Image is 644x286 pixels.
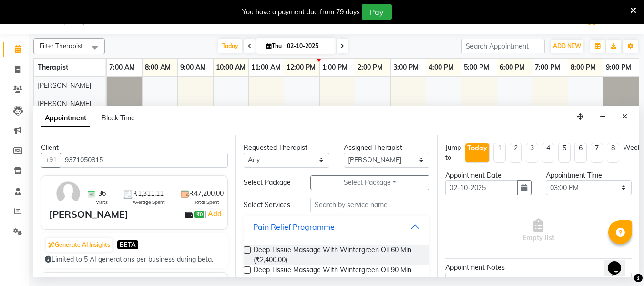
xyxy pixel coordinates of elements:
input: Search Appointment [461,39,545,53]
div: Appointment Date [445,170,531,180]
li: 6 [574,143,587,163]
span: Thu [264,42,284,50]
a: 11:00 AM [249,61,283,74]
span: Appointment [41,110,90,127]
button: ADD NEW [551,40,583,53]
button: Select Package [310,175,429,190]
li: 1 [493,143,506,163]
span: Filter Therapist [40,42,83,50]
button: Close [618,109,632,124]
div: Pain Relief Programme [253,221,335,233]
a: 7:00 AM [107,61,137,74]
span: Today [218,39,242,53]
li: 8 [607,143,619,163]
div: Select Package [236,178,303,188]
li: 2 [510,143,522,163]
span: ₹0 [194,211,204,218]
a: Add [206,208,223,220]
li: 4 [542,143,554,163]
img: avatar [54,180,82,207]
div: Today [467,143,487,153]
button: Pay [362,4,392,20]
span: ₹47,200.00 [190,189,224,199]
span: | [204,208,223,220]
a: 10:00 AM [214,61,248,74]
div: Appointment Time [546,170,632,180]
div: Select Services [236,200,303,210]
input: yyyy-mm-dd [445,180,517,195]
div: Appointment Notes [445,263,632,273]
span: BETA [117,240,138,249]
div: Limited to 5 AI generations per business during beta. [45,254,224,265]
div: Requested Therapist [244,143,329,153]
span: 36 [98,189,106,199]
span: Therapist [38,63,68,72]
input: Search by service name [310,198,429,212]
a: 7:00 PM [532,61,562,74]
li: 7 [591,143,603,163]
input: Search by Name/Mobile/Email/Code [61,153,228,168]
a: 1:00 PM [320,61,350,74]
a: 12:00 PM [284,61,318,74]
span: Visits [96,199,108,206]
button: Generate AI Insights [46,238,112,252]
div: You have a payment due from 79 days [242,7,360,17]
div: Client [41,143,228,153]
a: 5:00 PM [461,61,491,74]
a: 9:00 AM [178,61,208,74]
a: 8:00 PM [568,61,598,74]
a: 4:00 PM [426,61,456,74]
a: 9:00 PM [603,61,634,74]
a: 8:00 AM [143,61,173,74]
iframe: chat widget [604,248,634,276]
div: Assigned Therapist [344,143,429,153]
span: Deep Tissue Massage With Wintergreen Oil 90 Min (₹3,500.00) [254,265,422,285]
li: 3 [526,143,538,163]
button: +91 [41,153,61,168]
div: [PERSON_NAME] [49,207,128,222]
button: Pain Relief Programme [247,218,426,235]
a: 2:00 PM [355,61,385,74]
span: Deep Tissue Massage With Wintergreen Oil 60 Min (₹2,400.00) [254,245,422,265]
span: Total Spent [194,199,219,206]
span: Block Time [102,114,135,122]
div: Jump to [445,143,461,163]
li: 5 [558,143,571,163]
span: [PERSON_NAME] [38,81,91,90]
span: ADD NEW [553,42,581,50]
a: 6:00 PM [497,61,527,74]
span: [PERSON_NAME] [38,99,91,108]
span: Average Spent [133,199,165,206]
span: Empty list [522,219,554,243]
span: ₹1,311.11 [133,189,164,199]
input: 2025-10-02 [284,39,332,53]
a: 3:00 PM [391,61,421,74]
